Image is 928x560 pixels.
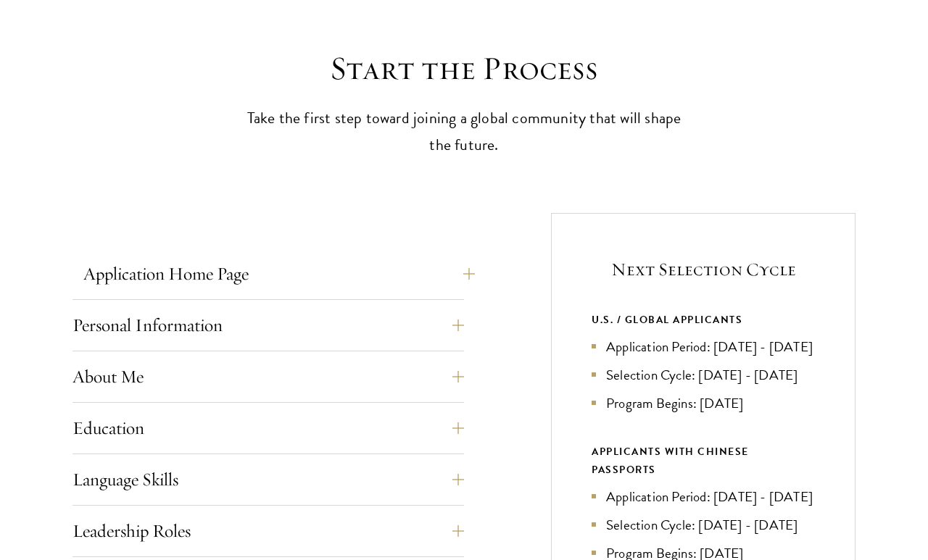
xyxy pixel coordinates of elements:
[72,359,464,394] button: About Me
[72,514,464,548] button: Leadership Roles
[72,411,464,446] button: Education
[72,308,464,343] button: Personal Information
[592,311,815,329] div: U.S. / GLOBAL APPLICANTS
[239,105,689,159] p: Take the first step toward joining a global community that will shape the future.
[83,256,475,291] button: Application Home Page
[592,514,815,535] li: Selection Cycle: [DATE] - [DATE]
[592,364,815,385] li: Selection Cycle: [DATE] - [DATE]
[239,49,689,89] h2: Start the Process
[592,336,815,357] li: Application Period: [DATE] - [DATE]
[72,462,464,497] button: Language Skills
[592,443,815,479] div: APPLICANTS WITH CHINESE PASSPORTS
[592,486,815,507] li: Application Period: [DATE] - [DATE]
[592,257,815,282] h5: Next Selection Cycle
[592,393,815,414] li: Program Begins: [DATE]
